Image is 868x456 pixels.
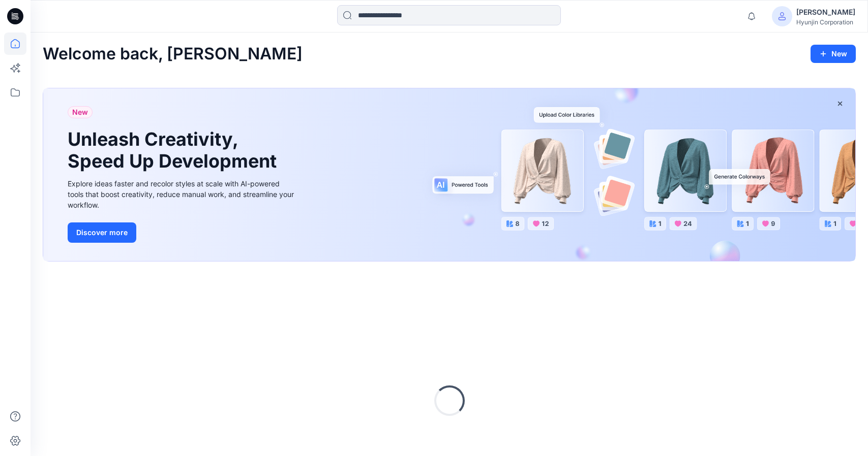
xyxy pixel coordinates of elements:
[68,178,296,210] div: Explore ideas faster and recolor styles at scale with AI-powered tools that boost creativity, red...
[68,222,296,243] a: Discover more
[796,18,855,26] div: Hyunjin Corporation
[778,12,786,20] svg: avatar
[68,222,136,243] button: Discover more
[796,6,855,18] div: [PERSON_NAME]
[811,45,856,63] button: New
[68,128,281,172] h1: Unleash Creativity, Speed Up Development
[72,106,88,118] span: New
[43,45,303,63] h2: Welcome back, [PERSON_NAME]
